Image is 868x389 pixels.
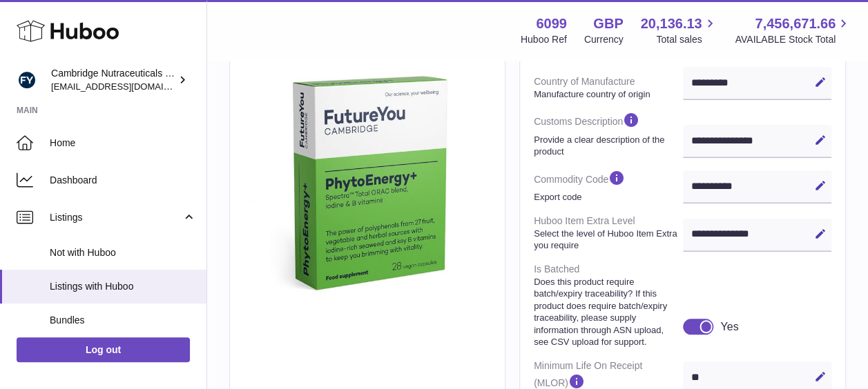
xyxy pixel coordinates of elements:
span: 7,456,671.66 [755,14,836,33]
span: Bundles [50,314,196,327]
div: Yes [720,319,738,335]
a: 20,136.13 Total sales [640,14,717,46]
dt: Customs Description [534,106,683,163]
strong: Provide a clear description of the product [534,134,679,158]
strong: Does this product require batch/expiry traceability? If this product does require batch/expiry tr... [534,276,679,348]
img: 60991629976507.jpg [244,58,491,305]
img: internalAdmin-6099@internal.huboo.com [17,70,37,90]
dt: Commodity Code [534,163,683,209]
a: 7,456,671.66 AVAILABLE Stock Total [735,14,851,46]
span: Not with Huboo [50,246,196,259]
span: [EMAIL_ADDRESS][DOMAIN_NAME] [51,81,203,92]
span: 20,136.13 [640,14,702,33]
span: Dashboard [50,174,196,187]
dt: Huboo Item Extra Level [534,209,683,257]
span: Listings [50,211,182,224]
div: Currency [584,33,624,46]
a: Log out [17,337,190,362]
strong: 6099 [536,14,567,33]
strong: GBP [593,14,623,33]
strong: Export code [534,191,679,203]
strong: Manufacture country of origin [534,88,679,101]
div: Cambridge Nutraceuticals Ltd [51,67,175,93]
span: AVAILABLE Stock Total [735,33,851,46]
dt: Is Batched [534,257,683,354]
div: Huboo Ref [521,33,567,46]
strong: Select the level of Huboo Item Extra you require [534,228,679,252]
dt: Country of Manufacture [534,70,683,106]
span: Listings with Huboo [50,280,196,293]
span: Home [50,137,196,150]
span: Total sales [656,33,717,46]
